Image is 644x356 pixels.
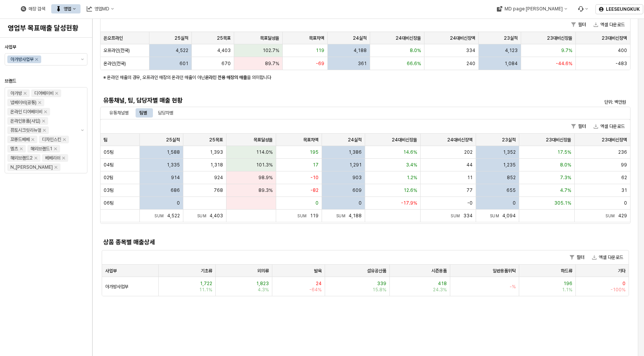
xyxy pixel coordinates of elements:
[258,187,273,193] span: 89.3%
[31,138,34,141] div: Remove 꼬똥드베베
[210,213,223,218] span: 4,403
[507,175,516,181] span: 852
[407,60,421,67] span: 66.6%
[502,213,516,218] span: 4,094
[78,87,87,173] button: 제안 사항 표시
[567,253,587,262] button: 필터
[568,122,589,131] button: 필터
[316,47,324,54] span: 119
[490,213,503,218] span: Sum
[358,60,367,67] span: 361
[502,137,516,143] span: 23실적
[506,187,516,193] span: 655
[504,6,562,12] div: MD page [PERSON_NAME]
[221,60,231,67] span: 670
[606,6,640,12] p: LEESEUNGKUK
[20,147,23,150] div: Remove 엘츠
[92,19,644,356] main: App Frame
[265,60,279,67] span: 89.7%
[44,110,47,113] div: Remove 온라인 디어베이비
[560,175,571,181] span: 7.3%
[392,137,417,143] span: 24대비신장율
[618,149,627,155] span: 236
[563,280,572,287] span: 196
[42,136,61,143] div: 디자인스킨
[54,147,57,150] div: Remove 해외브랜드1
[51,4,80,13] button: 영업
[174,35,188,41] span: 25실적
[622,280,626,287] span: 0
[179,60,188,67] span: 601
[589,253,626,262] button: 엑셀 다운로드
[34,89,54,97] div: 디어베이비
[504,35,518,41] span: 23실적
[167,162,180,168] span: 1,335
[263,47,279,54] span: 102.7%
[621,187,627,193] span: 31
[109,108,129,118] div: 유통채널별
[466,47,475,54] span: 334
[103,97,495,104] h5: 유통채널, 팀, 담당자별 매출 현황
[407,175,417,181] span: 1.2%
[557,149,571,155] span: 17.5%
[217,47,231,54] span: 4,403
[64,6,71,12] div: 영업
[23,92,27,95] div: Remove 아가방
[63,138,66,141] div: Remove 디자인스킨
[336,213,349,218] span: Sum
[62,156,65,160] div: Remove 베베리쉬
[197,213,210,218] span: Sum
[34,156,37,160] div: Remove 해외브랜드2
[310,149,319,155] span: 195
[590,20,628,29] button: 엑셀 다운로드
[176,47,188,54] span: 4,522
[167,213,180,218] span: 4,522
[316,280,322,287] span: 24
[561,268,572,274] span: 하드류
[209,137,223,143] span: 25목표
[467,175,473,181] span: 11
[199,287,212,293] span: 11.1%
[78,54,87,65] button: 제안 사항 표시
[615,60,627,67] span: -483
[217,35,231,41] span: 25목표
[431,268,447,274] span: 시즌용품
[258,175,273,181] span: 98.9%
[303,137,319,143] span: 목표차액
[10,89,22,97] div: 아가방
[10,99,37,106] div: 냅베이비(공통)
[177,200,180,206] span: 0
[105,284,128,290] span: 아가방사업부
[29,6,45,12] div: 매장 검색
[610,287,626,293] span: -100%
[171,175,180,181] span: 914
[354,47,367,54] span: 4,188
[561,47,572,54] span: 9.7%
[463,213,473,218] span: 334
[359,200,362,206] span: 0
[403,149,417,155] span: 14.6%
[5,78,16,84] span: 브랜드
[10,136,30,143] div: 꼬똥드베베
[45,154,60,162] div: 베베리쉬
[105,108,133,118] div: 유통채널별
[316,60,324,67] span: -69
[166,137,180,143] span: 25실적
[253,137,273,143] span: 목표달성율
[105,268,117,274] span: 사업부
[30,145,52,153] div: 해외브랜드1
[602,35,627,41] span: 23대비신장액
[562,287,572,293] span: 1.1%
[205,75,247,80] strong: 온라인 전용 매장의 매출
[43,129,46,132] div: Remove 퓨토시크릿리뉴얼
[153,108,178,118] div: 담당자별
[406,162,417,168] span: 3.4%
[349,213,362,218] span: 4,188
[104,175,113,181] span: 02팀
[450,35,475,41] span: 24대비신장액
[560,162,571,168] span: 8.0%
[10,154,33,162] div: 해외브랜드2
[505,60,518,67] span: 1,084
[618,268,626,274] span: 기타
[10,108,42,116] div: 온라인 디어베이비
